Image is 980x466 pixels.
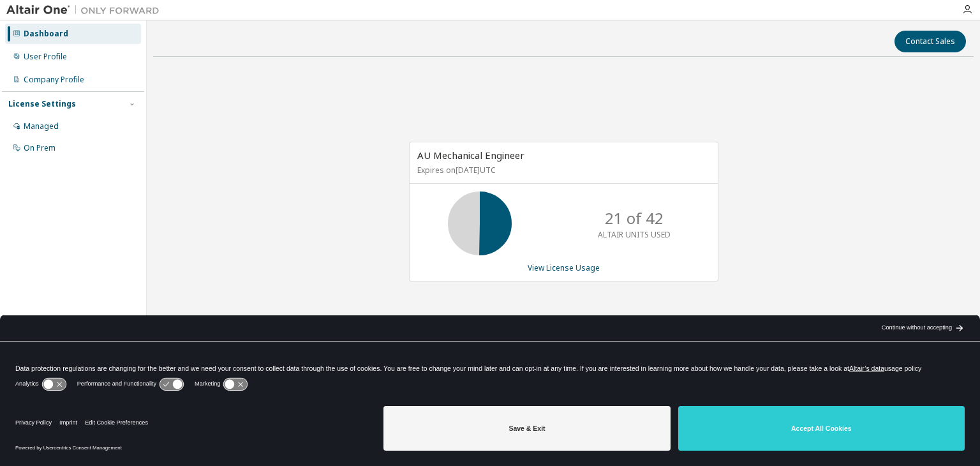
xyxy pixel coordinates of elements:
p: ALTAIR UNITS USED [598,229,671,240]
div: User Profile [24,52,67,62]
div: Managed [24,121,59,132]
a: View License Usage [528,262,600,273]
p: 21 of 42 [605,207,664,229]
button: Contact Sales [895,31,966,52]
p: Expires on [DATE] UTC [417,165,707,176]
div: Dashboard [24,29,68,39]
div: License Settings [8,99,76,109]
span: AU Mechanical Engineer [417,149,524,162]
div: Company Profile [24,75,84,85]
img: Altair One [6,4,166,17]
div: On Prem [24,143,56,153]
